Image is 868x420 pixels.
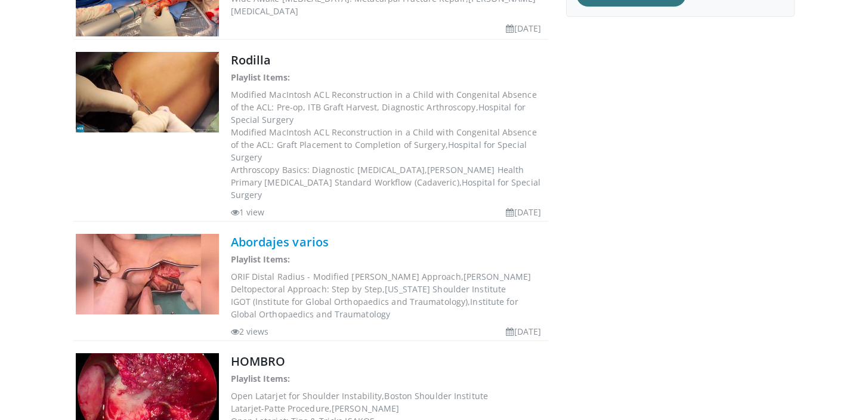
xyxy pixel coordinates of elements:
span: Institute for Global Orthopaedics and Traumatology [231,296,518,320]
li: 1 view [231,206,265,218]
a: Rodilla [231,52,271,68]
strong: Playlist Items: [231,373,291,384]
a: HOMBRO [231,353,286,369]
strong: Playlist Items: [231,72,291,83]
span: [US_STATE] Shoulder Institute [385,283,506,295]
span: [PERSON_NAME] Health [427,164,524,175]
dd: ORIF Distal Radius - Modified [PERSON_NAME] Approach, [231,270,546,283]
span: Boston Shoulder Institute [384,390,488,402]
dd: Arthroscopy Basics: Diagnostic [MEDICAL_DATA], [231,163,546,176]
a: Abordajes varios [231,234,329,250]
dd: Primary [MEDICAL_DATA] Standard Workflow (Cadaveric), [231,176,546,201]
li: [DATE] [506,325,541,338]
span: [PERSON_NAME] [332,403,399,414]
span: Hospital for Special Surgery [231,101,526,125]
span: Hospital for Special Surgery [231,139,527,163]
dd: IGOT (Institute for Global Orthopaedics and Traumatology), [231,295,546,320]
dd: Modified MacIntosh ACL Reconstruction in a Child with Congenital Absence of the ACL: Pre-op, ITB ... [231,88,546,126]
strong: Playlist Items: [231,254,291,265]
dd: Modified MacIntosh ACL Reconstruction in a Child with Congenital Absence of the ACL: Graft Placem... [231,126,546,163]
dd: Latarjet-Patte Procedure, [231,402,546,415]
li: [DATE] [506,22,541,35]
img: Abordajes varios [76,234,219,314]
li: 2 views [231,325,269,338]
img: Rodilla [76,52,219,132]
span: [PERSON_NAME] [464,271,531,282]
li: [DATE] [506,206,541,218]
dd: Deltopectoral Approach: Step by Step, [231,283,546,295]
dd: Open Latarjet for Shoulder Instability, [231,390,546,402]
span: Hospital for Special Surgery [231,177,540,200]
